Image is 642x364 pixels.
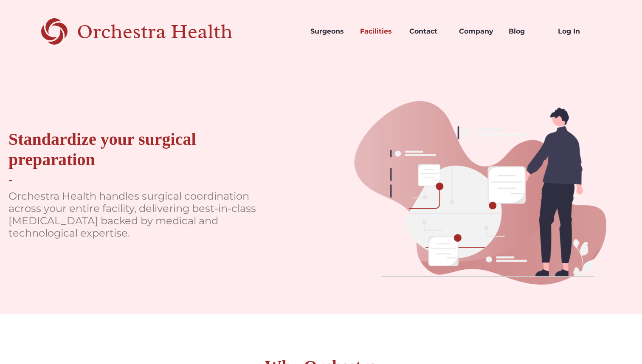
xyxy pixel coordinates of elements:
a: Log In [551,17,601,46]
a: Contact [403,17,452,46]
a: Facilities [353,17,403,46]
a: Blog [502,17,552,46]
a: Orchestra Health [41,17,262,46]
div: - [8,174,12,186]
p: Orchestra Health handles surgical coordination across your entire facility, delivering best-in-cl... [8,190,263,239]
a: Company [452,17,502,46]
div: Standardize your surgical preparation [8,129,279,170]
div: Orchestra Health [77,23,262,40]
a: Surgeons [304,17,353,46]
